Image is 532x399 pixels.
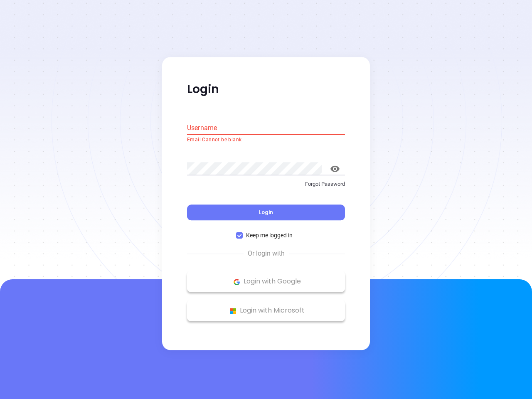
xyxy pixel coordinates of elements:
p: Email Cannot be blank [187,136,345,144]
img: Microsoft Logo [228,306,238,316]
button: toggle password visibility [325,159,345,179]
p: Login [187,82,345,97]
button: Login [187,205,345,221]
p: Forgot Password [187,180,345,188]
span: Login [259,209,273,216]
p: Login with Google [191,276,341,288]
button: Microsoft Logo Login with Microsoft [187,300,345,321]
a: Forgot Password [187,180,345,195]
span: Keep me logged in [243,231,296,240]
button: Google Logo Login with Google [187,271,345,292]
span: Or login with [244,249,289,259]
p: Login with Microsoft [191,305,341,317]
img: Google Logo [232,277,242,287]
